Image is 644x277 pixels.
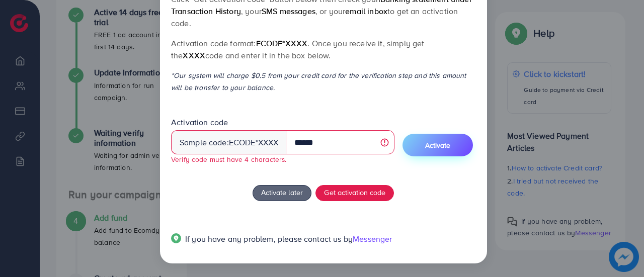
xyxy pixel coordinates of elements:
div: Sample code: *XXXX [171,130,287,154]
span: XXXX [183,50,205,61]
span: If you have any problem, please contact us by [185,233,353,244]
p: Activation code format: . Once you receive it, simply get the code and enter it in the box below. [171,37,475,61]
span: ecode [229,137,256,148]
label: Activation code [171,117,228,128]
button: Activate later [253,185,311,201]
span: Activate later [261,187,303,198]
button: Get activation code [315,185,394,201]
span: email inbox [345,6,387,17]
span: Messenger [353,233,392,244]
span: ecode*XXXX [256,38,308,49]
small: Verify code must have 4 characters. [171,154,287,164]
p: *Our system will charge $0.5 from your credit card for the verification step and this amount will... [171,69,475,94]
span: Activate [425,140,450,150]
span: SMS messages [262,6,315,17]
button: Activate [403,134,473,156]
span: Get activation code [324,187,385,198]
img: Popup guide [171,233,181,243]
